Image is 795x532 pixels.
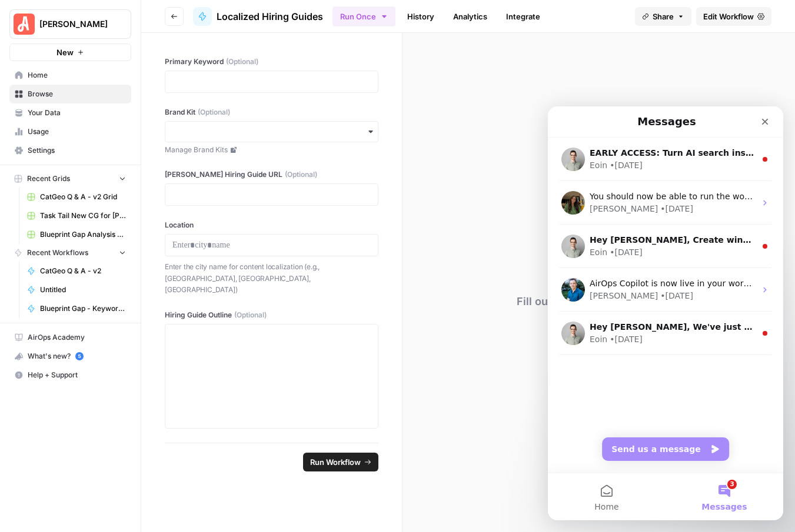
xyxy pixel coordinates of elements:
[54,331,181,354] button: Send us a message
[517,293,681,310] div: Fill out the form to run this once
[112,96,145,109] div: • [DATE]
[234,310,267,320] span: (Optional)
[9,366,131,384] button: Help + Support
[499,7,547,26] a: Integrate
[78,353,81,359] text: 5
[154,396,199,404] span: Messages
[635,7,691,26] button: Share
[75,352,84,360] a: 5
[165,107,378,118] label: Brand Kit
[9,122,131,141] a: Usage
[42,85,494,95] span: You should now be able to run the workflow without any issues. Please let me know if you run into...
[165,220,378,230] label: Location
[56,46,74,58] span: New
[62,140,95,152] div: • [DATE]
[28,332,126,343] span: AirOps Academy
[22,262,131,280] a: CatGeo Q & A - v2
[42,227,59,239] div: Eoin
[22,206,131,225] a: Task Tail New CG for [PERSON_NAME] Grid
[696,7,771,26] a: Edit Workflow
[9,103,131,122] a: Your Data
[310,456,361,468] span: Run Workflow
[14,172,37,195] img: Profile image for Alex
[165,56,378,67] label: Primary Keyword
[40,285,126,295] span: Untitled
[198,107,230,118] span: (Optional)
[22,225,131,244] a: Blueprint Gap Analysis Grid
[193,7,323,26] a: Localized Hiring Guides
[9,244,131,262] button: Recent Workflows
[27,173,70,184] span: Recent Grids
[40,229,126,240] span: Blueprint Gap Analysis Grid
[46,396,71,404] span: Home
[217,9,323,24] span: Localized Hiring Guides
[28,145,126,156] span: Settings
[42,140,59,152] div: Eoin
[10,347,131,365] div: What's new?
[165,169,378,180] label: [PERSON_NAME] Hiring Guide URL
[165,145,378,155] a: Manage Brand Kits
[9,9,131,39] button: Workspace: Angi
[40,210,126,221] span: Task Tail New CG for [PERSON_NAME] Grid
[28,70,126,81] span: Home
[226,56,258,67] span: (Optional)
[27,247,88,258] span: Recent Workflows
[446,7,494,26] a: Analytics
[28,370,126,380] span: Help + Support
[9,141,131,160] a: Settings
[9,328,131,347] a: AirOps Academy
[28,126,126,137] span: Usage
[112,183,145,196] div: • [DATE]
[62,227,95,239] div: • [DATE]
[303,453,378,471] button: Run Workflow
[40,303,126,314] span: Blueprint Gap - Keyword Idea Generator
[42,96,110,109] div: [PERSON_NAME]
[40,192,126,202] span: CatGeo Q & A - v2 Grid
[28,108,126,118] span: Your Data
[165,310,378,320] label: Hiring Guide Outline
[14,215,37,239] img: Profile image for Eoin
[548,106,783,520] iframe: Intercom live chat
[14,128,37,152] img: Profile image for Eoin
[28,89,126,99] span: Browse
[118,367,235,414] button: Messages
[22,188,131,206] a: CatGeo Q & A - v2 Grid
[332,6,395,26] button: Run Once
[40,266,126,276] span: CatGeo Q & A - v2
[22,280,131,299] a: Untitled
[9,347,131,366] button: What's new? 5
[400,7,441,26] a: History
[9,170,131,188] button: Recent Grids
[14,14,35,35] img: Angi Logo
[9,66,131,85] a: Home
[9,44,131,61] button: New
[42,183,110,196] div: [PERSON_NAME]
[9,85,131,103] a: Browse
[39,18,111,30] span: [PERSON_NAME]
[285,169,317,180] span: (Optional)
[653,11,674,22] span: Share
[703,11,754,22] span: Edit Workflow
[22,299,131,318] a: Blueprint Gap - Keyword Idea Generator
[165,261,378,296] p: Enter the city name for content localization (e.g., [GEOGRAPHIC_DATA], [GEOGRAPHIC_DATA], [GEOGRA...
